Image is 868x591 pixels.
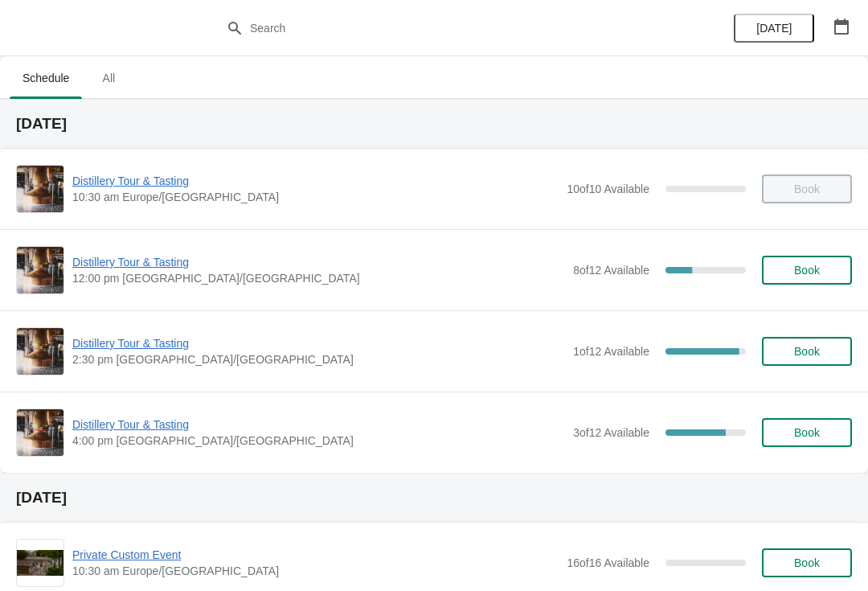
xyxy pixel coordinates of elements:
span: Book [794,426,820,439]
span: 4:00 pm [GEOGRAPHIC_DATA]/[GEOGRAPHIC_DATA] [72,433,565,449]
img: Distillery Tour & Tasting | | 12:00 pm Europe/London [17,247,63,293]
span: Book [794,556,820,569]
span: [DATE] [756,22,792,35]
span: Schedule [10,64,82,92]
span: Distillery Tour & Tasting [72,335,565,351]
span: Distillery Tour & Tasting [72,417,565,433]
span: 8 of 12 Available [573,264,649,277]
span: 10 of 10 Available [567,183,649,195]
button: Book [762,337,852,366]
span: 10:30 am Europe/[GEOGRAPHIC_DATA] [72,189,559,205]
button: [DATE] [734,14,814,43]
span: Private Custom Event [72,547,559,563]
span: 10:30 am Europe/[GEOGRAPHIC_DATA] [72,563,559,579]
button: Book [762,256,852,285]
span: 3 of 12 Available [573,426,649,439]
button: Book [762,418,852,447]
span: 16 of 16 Available [567,556,649,569]
input: Search [249,14,651,43]
span: Distillery Tour & Tasting [72,173,559,189]
img: Distillery Tour & Tasting | | 2:30 pm Europe/London [17,328,63,375]
button: Book [762,548,852,577]
img: Distillery Tour & Tasting | | 4:00 pm Europe/London [17,409,63,456]
img: Private Custom Event | | 10:30 am Europe/London [17,550,63,577]
img: Distillery Tour & Tasting | | 10:30 am Europe/London [17,166,63,212]
span: Distillery Tour & Tasting [72,254,565,270]
span: 1 of 12 Available [573,345,649,358]
span: 2:30 pm [GEOGRAPHIC_DATA]/[GEOGRAPHIC_DATA] [72,351,565,367]
span: 12:00 pm [GEOGRAPHIC_DATA]/[GEOGRAPHIC_DATA] [72,270,565,286]
span: Book [794,345,820,358]
span: All [88,64,129,92]
h2: [DATE] [16,490,852,506]
h2: [DATE] [16,116,852,132]
span: Book [794,264,820,277]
